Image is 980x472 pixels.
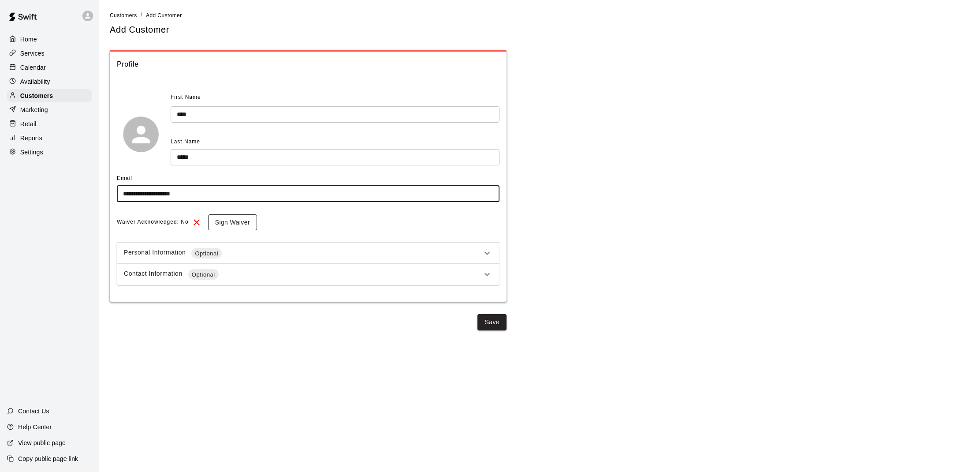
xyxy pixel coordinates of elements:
[124,269,482,280] div: Contact Information
[18,438,66,447] p: View public page
[146,12,182,19] span: Add Customer
[20,91,53,100] p: Customers
[20,77,50,86] p: Availability
[7,117,92,131] a: Retail
[7,89,92,102] a: Customers
[20,35,37,44] p: Home
[7,103,92,116] a: Marketing
[20,120,37,128] p: Retail
[117,215,189,229] span: Waiver Acknowledged: No
[20,63,46,72] p: Calendar
[117,243,499,264] div: Personal InformationOptional
[124,248,482,258] div: Personal Information
[110,11,137,19] a: Customers
[20,49,45,58] p: Services
[171,90,201,105] span: First Name
[20,148,43,157] p: Settings
[18,423,52,431] p: Help Center
[7,146,92,159] a: Settings
[20,105,48,114] p: Marketing
[117,59,499,70] span: Profile
[110,12,137,19] span: Customers
[110,24,169,36] h5: Add Customer
[110,11,969,20] nav: breadcrumb
[117,264,499,285] div: Contact InformationOptional
[117,175,132,181] span: Email
[18,407,49,416] p: Contact Us
[7,131,92,145] a: Reports
[7,75,92,88] a: Availability
[191,249,222,258] span: Optional
[141,11,142,20] li: /
[18,454,78,463] p: Copy public page link
[208,214,257,231] button: Sign Waiver
[477,314,507,330] button: Save
[171,139,200,145] span: Last Name
[188,270,219,279] span: Optional
[7,47,92,60] a: Services
[7,61,92,74] a: Calendar
[7,33,92,46] a: Home
[20,134,42,142] p: Reports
